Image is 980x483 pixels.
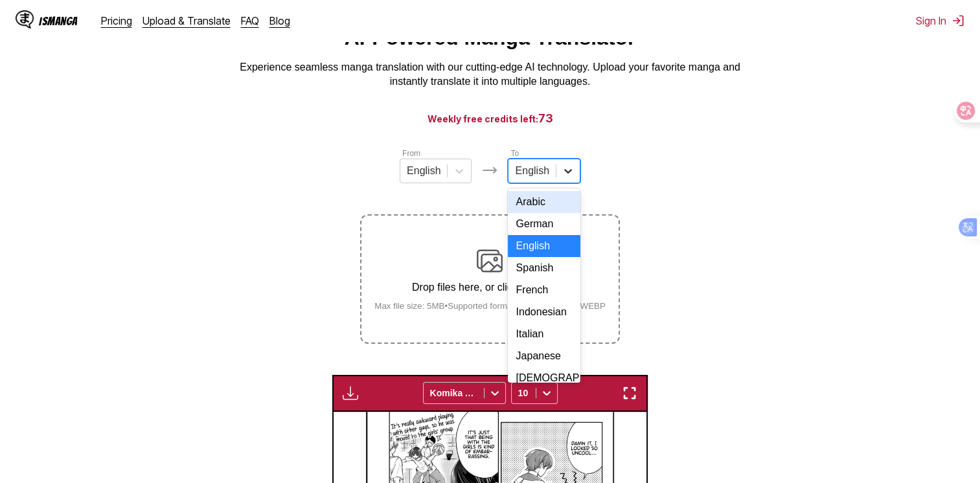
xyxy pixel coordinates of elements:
[538,111,553,125] span: 73
[482,163,497,178] img: Languages icon
[16,10,34,28] img: IsManga Logo
[508,257,580,279] div: Spanish
[343,385,358,401] img: Download translated images
[508,191,580,213] div: Arabic
[508,367,580,389] div: [DEMOGRAPHIC_DATA]
[39,15,78,27] div: IsManga
[508,301,580,323] div: Indonesian
[952,14,964,27] img: Sign out
[269,14,290,27] a: Blog
[510,149,519,158] label: To
[231,60,749,89] p: Experience seamless manga translation with our cutting-edge AI technology. Upload your favorite m...
[101,14,132,27] a: Pricing
[142,14,231,27] a: Upload & Translate
[241,14,259,27] a: FAQ
[508,279,580,301] div: French
[508,323,580,345] div: Italian
[31,110,949,126] h3: Weekly free credits left:
[622,385,637,401] img: Enter fullscreen
[364,301,616,311] small: Max file size: 5MB • Supported formats: JP(E)G, PNG, WEBP
[508,235,580,257] div: English
[16,10,101,31] a: IsManga LogoIsManga
[402,149,420,158] label: From
[916,14,964,27] button: Sign In
[508,345,580,367] div: Japanese
[364,282,616,293] p: Drop files here, or click to browse.
[508,213,580,235] div: German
